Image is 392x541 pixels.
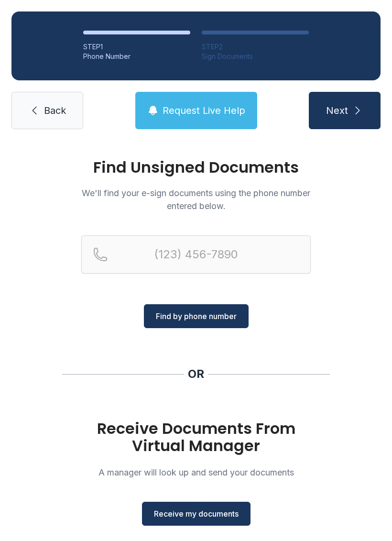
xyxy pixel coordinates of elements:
[154,508,239,519] span: Receive my documents
[81,466,311,479] p: A manager will look up and send your documents
[81,187,311,212] p: We'll find your e-sign documents using the phone number entered below.
[156,310,237,322] span: Find by phone number
[163,104,245,117] span: Request Live Help
[188,366,204,382] div: OR
[326,104,348,117] span: Next
[83,52,190,61] div: Phone Number
[81,420,311,454] h1: Receive Documents From Virtual Manager
[83,42,190,52] div: STEP 1
[81,235,311,274] input: Reservation phone number
[81,160,311,175] h1: Find Unsigned Documents
[202,52,309,61] div: Sign Documents
[44,104,66,117] span: Back
[202,42,309,52] div: STEP 2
